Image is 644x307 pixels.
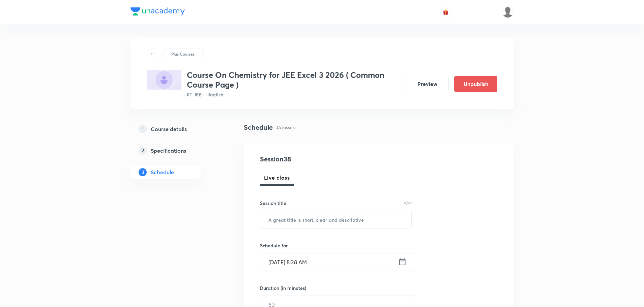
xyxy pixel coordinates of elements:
input: A great title is short, clear and descriptive [260,211,411,228]
p: 2 [139,147,147,155]
h5: Course details [151,125,187,133]
img: Company Logo [130,7,185,16]
button: Preview [406,76,449,92]
a: 1Course details [130,122,222,136]
p: 37 classes [275,124,295,131]
h5: Schedule [151,168,174,176]
p: 0/99 [404,201,412,205]
span: Live class [264,174,290,182]
h4: Schedule [244,122,273,132]
h6: Session title [260,199,286,207]
h6: Duration (in minutes) [260,284,306,291]
img: Vivek Patil [502,6,514,18]
img: avatar [443,9,449,15]
p: 1 [139,125,147,133]
button: avatar [440,7,451,18]
button: Unpublish [454,76,497,92]
a: Company Logo [130,7,185,17]
img: CCE5987A-F866-4841-A62B-A0C67CD1B729_plus.png [147,70,181,90]
h6: Schedule for [260,242,412,249]
p: IIT JEE • Hinglish [187,91,400,98]
h5: Specifications [151,147,186,155]
p: 3 [139,168,147,176]
a: 2Specifications [130,144,222,157]
p: Plus Courses [171,51,195,57]
h4: Session 38 [260,154,383,164]
h3: Course On Chemistry for JEE Excel 3 2026 ( Common Course Page ) [187,70,400,90]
